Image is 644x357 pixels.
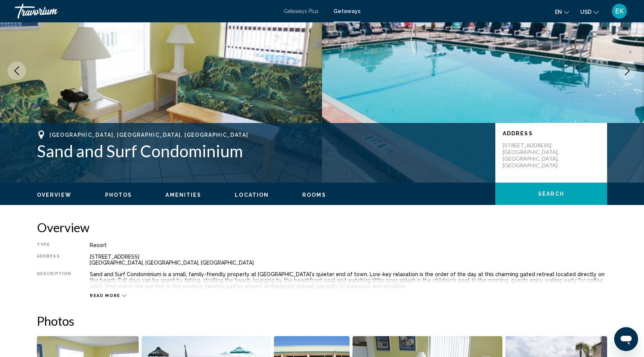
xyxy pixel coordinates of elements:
[615,7,624,15] span: EK
[105,192,132,198] span: Photos
[37,271,71,289] div: Description
[50,132,248,138] span: [GEOGRAPHIC_DATA], [GEOGRAPHIC_DATA], [GEOGRAPHIC_DATA]
[90,293,126,298] button: Read more
[90,293,120,298] span: Read more
[555,9,562,15] span: en
[90,271,607,289] div: Sand and Surf Condominium is a small, family-friendly property at [GEOGRAPHIC_DATA]'s quieter end...
[302,192,326,198] span: Rooms
[105,192,132,198] button: Photos
[37,254,71,266] div: Address
[610,3,629,19] button: User Menu
[580,9,591,15] span: USD
[580,6,599,17] button: Change currency
[37,192,72,198] button: Overview
[165,192,201,198] span: Amenities
[503,130,600,136] p: Address
[235,192,269,198] span: Location
[15,4,276,19] a: Travorium
[7,61,26,80] button: Previous image
[90,242,607,248] div: Resort
[37,141,488,161] h1: Sand and Surf Condominium
[302,192,326,198] button: Rooms
[555,6,569,17] button: Change language
[284,8,319,14] a: Getaways Plus
[37,192,72,198] span: Overview
[37,220,607,235] h2: Overview
[618,61,637,80] button: Next image
[495,183,607,205] button: Search
[90,254,607,266] div: [STREET_ADDRESS] [GEOGRAPHIC_DATA], [GEOGRAPHIC_DATA], [GEOGRAPHIC_DATA]
[37,242,71,248] div: Type
[165,192,201,198] button: Amenities
[235,192,269,198] button: Location
[538,191,564,197] span: Search
[614,327,638,351] iframe: Button to launch messaging window
[37,313,607,328] h2: Photos
[503,142,562,169] p: [STREET_ADDRESS] [GEOGRAPHIC_DATA], [GEOGRAPHIC_DATA], [GEOGRAPHIC_DATA]
[334,8,360,14] a: Getaways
